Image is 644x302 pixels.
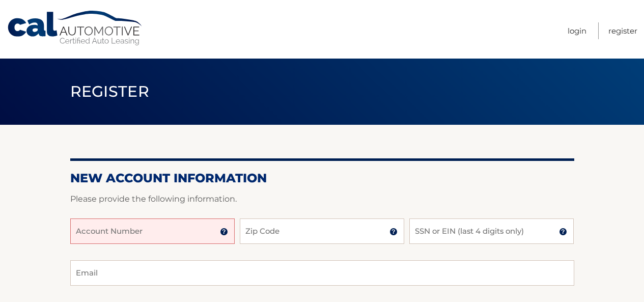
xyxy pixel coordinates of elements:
[240,218,404,244] input: Zip Code
[70,260,574,286] input: Email
[70,218,235,244] input: Account Number
[7,10,144,46] a: Cal Automotive
[559,228,567,236] img: tooltip.svg
[70,192,574,206] p: Please provide the following information.
[70,82,150,101] span: Register
[409,218,574,244] input: SSN or EIN (last 4 digits only)
[568,22,586,39] a: Login
[70,171,574,186] h2: New Account Information
[389,228,398,236] img: tooltip.svg
[608,22,637,39] a: Register
[220,228,228,236] img: tooltip.svg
